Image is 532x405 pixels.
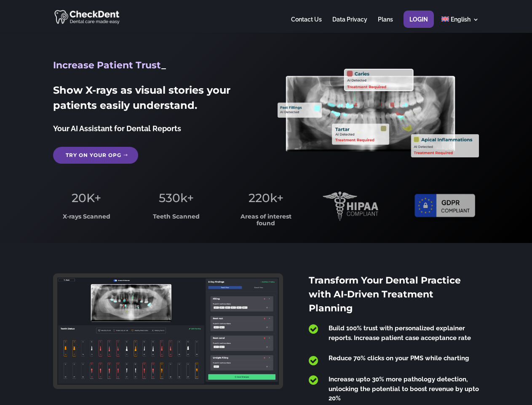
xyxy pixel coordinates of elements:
span: 220k+ [249,191,283,205]
span:  [309,355,318,366]
h3: Areas of interest found [233,213,299,231]
h2: Show X-rays as visual stories your patients easily understand. [53,83,254,117]
img: X_Ray_annotated [278,69,479,157]
span: Increase Patient Trust [53,59,161,71]
span: Increase upto 30% more pathology detection, unlocking the potential to boost revenue by upto 20% [329,375,479,402]
span: 20K+ [72,191,101,205]
span:  [309,375,318,386]
a: Login [409,16,428,33]
a: English [441,16,479,33]
span: English [451,16,471,23]
span: Build 100% trust with personalized explainer reports. Increase patient case acceptance rate [329,324,471,342]
span: Transform Your Dental Practice with AI-Driven Treatment Planning [309,275,461,314]
span: _ [161,59,166,71]
a: Contact Us [291,16,322,33]
span:  [309,324,318,335]
a: Data Privacy [332,16,367,33]
span: Reduce 70% clicks on your PMS while charting [329,354,469,362]
a: Try on your OPG [53,147,138,164]
img: CheckDent AI [54,8,120,25]
span: Your AI Assistant for Dental Reports [53,124,181,133]
a: Plans [378,16,393,33]
span: 530k+ [159,191,194,205]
